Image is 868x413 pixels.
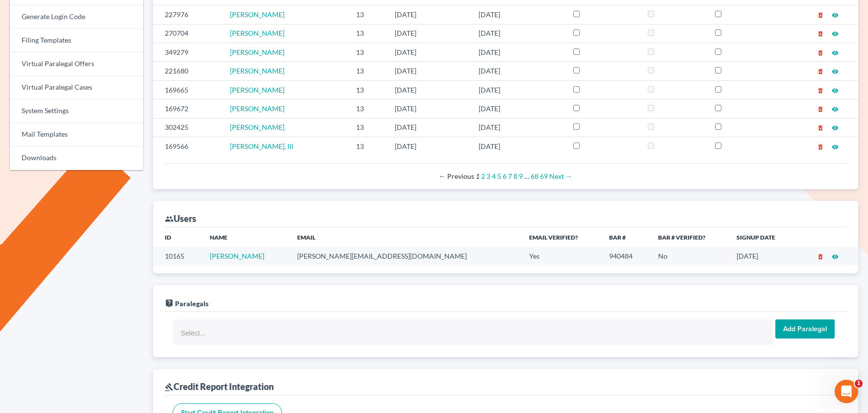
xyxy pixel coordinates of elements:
[521,247,602,265] td: Yes
[153,137,222,156] td: 169566
[348,62,386,80] td: 13
[230,48,284,56] a: [PERSON_NAME]
[817,252,824,260] a: delete_forever
[476,172,480,180] em: Page 1
[471,99,565,118] td: [DATE]
[832,67,839,75] a: visibility
[832,30,839,37] i: visibility
[348,137,386,156] td: 13
[165,383,174,391] i: gavel
[817,29,824,37] a: delete_forever
[387,5,471,24] td: [DATE]
[601,247,650,265] td: 940484
[471,137,565,156] td: [DATE]
[492,172,496,180] a: Page 4
[289,227,521,247] th: Email
[855,380,863,388] span: 1
[775,319,835,339] input: Add Paralegal
[832,144,839,150] i: visibility
[230,123,284,131] a: [PERSON_NAME]
[165,213,196,224] div: Users
[153,99,222,118] td: 169672
[348,118,386,137] td: 13
[497,172,501,180] a: Page 5
[387,62,471,80] td: [DATE]
[817,67,824,75] a: delete_forever
[481,172,485,180] a: Page 2
[387,137,471,156] td: [DATE]
[230,142,293,150] a: [PERSON_NAME], III
[387,80,471,99] td: [DATE]
[650,247,729,265] td: No
[832,29,839,37] a: visibility
[165,381,274,392] div: Credit Report Integration
[817,48,824,56] a: delete_forever
[202,227,290,247] th: Name
[10,99,143,123] a: System Settings
[832,68,839,75] i: visibility
[817,253,824,260] i: delete_forever
[153,24,222,43] td: 270704
[832,12,839,19] i: visibility
[817,68,824,75] i: delete_forever
[471,43,565,61] td: [DATE]
[817,104,824,113] a: delete_forever
[153,247,202,265] td: 10165
[348,80,386,99] td: 13
[153,5,222,24] td: 227976
[10,146,143,170] a: Downloads
[348,43,386,61] td: 13
[832,86,839,94] a: visibility
[10,123,143,146] a: Mail Templates
[832,106,839,113] i: visibility
[729,227,797,247] th: Signup Date
[289,247,521,265] td: [PERSON_NAME][EMAIL_ADDRESS][DOMAIN_NAME]
[153,118,222,137] td: 302425
[165,215,174,223] i: group
[521,227,602,247] th: Email Verified?
[817,30,824,37] i: delete_forever
[230,104,284,113] a: [PERSON_NAME]
[348,24,386,43] td: 13
[153,80,222,99] td: 169665
[387,118,471,137] td: [DATE]
[549,172,572,180] a: Next page
[817,144,824,150] i: delete_forever
[817,142,824,150] a: delete_forever
[230,67,284,75] a: [PERSON_NAME]
[531,172,538,180] a: Page 68
[832,252,839,260] a: visibility
[817,86,824,94] a: delete_forever
[230,86,284,94] span: [PERSON_NAME]
[817,87,824,94] i: delete_forever
[832,49,839,56] i: visibility
[817,12,824,19] i: delete_forever
[832,48,839,56] a: visibility
[486,172,490,180] a: Page 3
[729,247,797,265] td: [DATE]
[153,43,222,61] td: 349279
[503,172,507,180] a: Page 6
[387,43,471,61] td: [DATE]
[348,99,386,118] td: 13
[10,52,143,76] a: Virtual Paralegal Offers
[471,80,565,99] td: [DATE]
[832,123,839,131] a: visibility
[387,24,471,43] td: [DATE]
[230,10,284,19] span: [PERSON_NAME]
[650,227,729,247] th: Bar # Verified?
[817,124,824,131] i: delete_forever
[817,49,824,56] i: delete_forever
[471,5,565,24] td: [DATE]
[471,24,565,43] td: [DATE]
[230,29,284,37] span: [PERSON_NAME]
[601,227,650,247] th: Bar #
[153,227,202,247] th: ID
[817,10,824,19] a: delete_forever
[10,76,143,99] a: Virtual Paralegal Cases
